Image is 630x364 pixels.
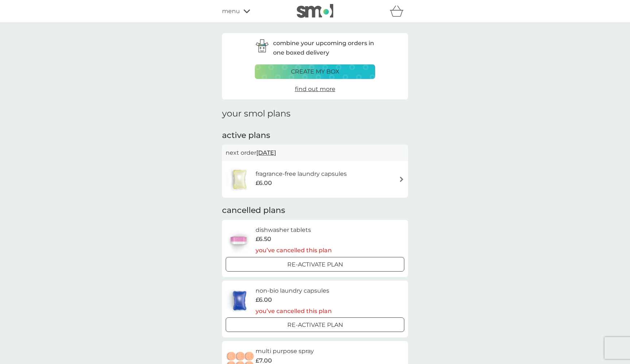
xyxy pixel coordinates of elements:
[297,4,333,18] img: smol
[256,306,332,316] p: you’ve cancelled this plan
[295,84,335,94] a: find out more
[222,205,408,216] h2: cancelled plans
[256,169,347,179] h6: fragrance-free laundry capsules
[256,246,332,255] p: you’ve cancelled this plan
[256,225,332,235] h6: dishwasher tablets
[256,234,271,244] span: £6.50
[256,347,332,356] h6: multi purpose spray
[256,178,272,188] span: £6.00
[255,64,375,79] button: create my box
[399,177,404,182] img: arrow right
[222,108,408,119] h1: your smol plans
[226,317,404,332] button: Re-activate Plan
[226,288,253,313] img: non-bio laundry capsules
[291,67,339,76] p: create my box
[226,227,251,253] img: dishwasher tablets
[295,86,335,92] span: find out more
[256,286,332,296] h6: non-bio laundry capsules
[222,130,408,141] h2: active plans
[256,295,272,305] span: £6.00
[226,148,404,158] p: next order
[287,260,343,269] p: Re-activate Plan
[222,7,240,16] span: menu
[287,320,343,330] p: Re-activate Plan
[390,4,408,19] div: basket
[256,146,276,160] span: [DATE]
[226,167,253,192] img: fragrance-free laundry capsules
[226,257,404,272] button: Re-activate Plan
[273,39,375,57] p: combine your upcoming orders in one boxed delivery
